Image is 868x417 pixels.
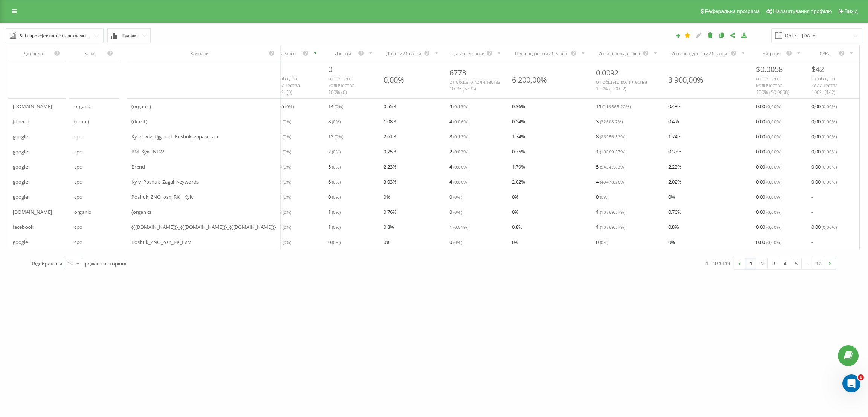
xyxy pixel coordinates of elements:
span: 5 [596,162,625,171]
span: ( 0,00 %) [822,103,837,109]
i: Завантажити звіт [741,32,747,38]
span: cpc [74,177,82,186]
span: ( 0,00 %) [822,133,837,140]
span: 0,00 [756,222,781,231]
div: 1 - 10 з 119 [706,259,730,267]
span: - [811,238,813,247]
span: 2 [328,147,341,156]
span: ( 0 %) [283,239,291,245]
a: 2 [756,258,768,269]
span: от общего количества 100% ( 6773 ) [449,78,501,92]
div: Цільові дзвінки / Сеанси [512,50,570,57]
span: ( 0 %) [332,224,341,230]
span: 0.36 % [512,102,525,111]
span: ( 0.13 %) [453,103,468,109]
div: Канал [74,50,107,57]
span: от общего количества 100% ( $ 0.0058 ) [756,75,789,95]
span: {{[DOMAIN_NAME]}}_{{[DOMAIN_NAME]}}_{{[DOMAIN_NAME]}} [131,222,276,231]
span: 0 [328,192,341,201]
span: 1 [328,222,341,231]
span: 1 [858,374,864,380]
span: 0 % [668,238,675,247]
span: ( 10869.57 %) [600,224,625,230]
span: 0 % [668,192,675,201]
span: 0 [449,238,462,247]
span: 460 [274,132,291,141]
span: 125 [274,222,291,231]
div: Дзвінки [328,50,358,57]
span: ( 0 %) [332,194,341,200]
span: 8 [596,132,625,141]
span: PM_Kyiv_NEW [131,147,164,156]
a: 1 [745,258,756,269]
span: ( 0 %) [332,179,341,185]
span: 3 [596,117,623,126]
span: 4 [449,162,468,171]
span: 267 [274,147,291,156]
span: 8 [328,117,341,126]
span: ( 0,00 %) [766,118,781,124]
span: 119 [274,238,291,247]
span: ( 54347.83 %) [600,164,625,170]
span: google [13,147,28,156]
div: Витрати [756,50,786,57]
span: 0 % [512,207,519,216]
span: 1.74 % [668,132,682,141]
span: 2.23 % [384,162,397,171]
span: ( 0 %) [332,149,341,155]
span: рядків на сторінці [85,260,126,267]
span: Налаштування профілю [773,8,832,14]
span: Kyiv_Poshuk_Zagal_Keywords [131,177,199,186]
span: Poshuk_ZNO_osn_RK_Lviv [131,238,191,247]
span: ( 0,00 %) [822,118,837,124]
div: Цільові дзвінки [449,50,486,57]
span: - [811,192,813,201]
span: ( 0,00 %) [766,164,781,170]
span: ( 0,00 %) [766,194,781,200]
span: ( 0,00 %) [766,133,781,140]
div: Звіт про ефективність рекламних кампаній [20,32,90,40]
span: 11 [596,102,631,111]
span: ( 0.01 %) [453,224,468,230]
span: ( 0 %) [453,239,462,245]
span: cpc [74,162,82,171]
span: google [13,177,28,186]
span: [DOMAIN_NAME] [13,207,52,216]
span: $ 42 [811,64,824,74]
span: ( 0 %) [283,118,291,124]
span: 0.8 % [384,222,394,231]
div: scrollable content [8,46,860,250]
span: ( 0,00 %) [822,224,837,230]
span: 0,00 [811,102,837,111]
span: 1.79 % [512,162,525,171]
div: 10 [67,260,73,267]
div: Кампанія [131,50,269,57]
span: 2.02 % [512,177,525,186]
span: 0.55 % [384,102,397,111]
span: cpc [74,222,82,231]
span: 4 [596,177,625,186]
span: 0.4 % [668,117,679,126]
span: ( 0 %) [453,194,462,200]
span: ( 0.12 %) [453,133,468,140]
span: 0.43 % [668,102,682,111]
span: ( 0,00 %) [766,149,781,155]
span: 6773 [449,67,466,78]
span: (organic) [131,207,151,216]
div: CPPC [811,50,839,57]
span: 0 [596,192,608,201]
span: ( 86956.52 %) [600,133,625,140]
span: 0,00 [756,192,781,201]
span: ( 0.06 %) [453,164,468,170]
div: Сеанси [274,50,303,57]
span: 0 % [512,192,519,201]
span: ( 0 %) [600,239,608,245]
span: 12 [328,132,343,141]
span: 1 [328,207,341,216]
span: 1.74 % [512,132,525,141]
span: 2.61 % [384,132,397,141]
span: (direct) [13,117,29,126]
span: ( 0 %) [600,194,608,200]
span: 0,00 [756,207,781,216]
span: от общего количества 100% ( 0 ) [328,75,355,95]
